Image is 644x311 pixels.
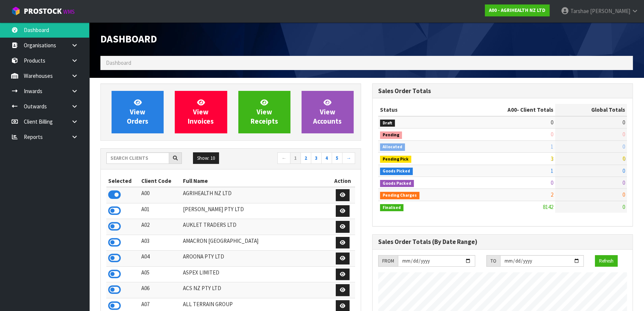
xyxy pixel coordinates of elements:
td: ACS NZ PTY LTD [181,282,330,298]
span: View Receipts [251,98,278,126]
a: ViewAccounts [302,91,354,133]
span: 0 [622,203,625,210]
span: 0 [622,143,625,150]
span: Goods Packed [380,180,414,187]
h3: Sales Order Totals [378,88,627,95]
h3: Sales Order Totals (By Date Range) [378,238,627,245]
button: Show: 10 [193,152,219,164]
a: ViewReceipts [238,91,290,133]
span: 0 [622,131,625,138]
span: 0 [622,179,625,186]
td: A01 [139,203,181,219]
span: 8142 [543,203,553,210]
a: ViewInvoices [175,91,227,133]
small: WMS [63,8,75,15]
span: Pending [380,131,402,139]
span: 2 [551,191,553,198]
img: cube-alt.png [11,6,20,16]
span: 1 [551,167,553,174]
td: AGRIHEALTH NZ LTD [181,187,330,203]
span: Draft [380,120,395,127]
span: Allocated [380,143,405,151]
th: Global Totals [555,104,627,116]
input: Search clients [106,152,169,164]
a: 1 [290,152,301,164]
td: A02 [139,219,181,235]
span: ProStock [24,6,62,16]
a: ViewOrders [112,91,164,133]
span: 0 [551,131,553,138]
span: 0 [622,191,625,198]
a: ← [277,152,290,164]
td: A06 [139,282,181,298]
td: [PERSON_NAME] PTY LTD [181,203,330,219]
td: AROONA PTY LTD [181,251,330,267]
span: View Accounts [313,98,342,126]
td: A04 [139,251,181,267]
span: 0 [622,167,625,174]
button: Refresh [595,255,618,267]
a: 4 [321,152,332,164]
span: Pending Pick [380,156,411,163]
td: AUKLET TRADERS LTD [181,219,330,235]
td: A03 [139,235,181,251]
div: FROM [378,255,398,267]
td: A05 [139,266,181,282]
nav: Page navigation [236,152,355,165]
span: Pending Charges [380,192,419,199]
th: Selected [106,175,139,187]
span: Tarshae [570,7,589,15]
span: A00 [508,106,517,113]
th: - Client Totals [460,104,555,116]
a: → [342,152,355,164]
span: 1 [551,143,553,150]
td: A00 [139,187,181,203]
span: 0 [622,119,625,126]
span: Goods Picked [380,168,413,175]
span: Finalised [380,204,403,212]
span: View Orders [127,98,148,126]
th: Status [378,104,460,116]
span: Dashboard [106,59,131,66]
span: 0 [551,179,553,186]
td: ASPEX LIMITED [181,266,330,282]
a: A00 - AGRIHEALTH NZ LTD [485,4,550,16]
span: 0 [622,155,625,162]
th: Action [330,175,355,187]
a: 5 [332,152,342,164]
span: 0 [551,119,553,126]
td: AMACRON [GEOGRAPHIC_DATA] [181,235,330,251]
span: 3 [551,155,553,162]
div: TO [486,255,500,267]
strong: A00 - AGRIHEALTH NZ LTD [489,7,545,13]
th: Full Name [181,175,330,187]
a: 2 [300,152,311,164]
span: [PERSON_NAME] [590,7,630,15]
a: 3 [311,152,322,164]
span: Dashboard [100,32,157,45]
span: View Invoices [188,98,214,126]
th: Client Code [139,175,181,187]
